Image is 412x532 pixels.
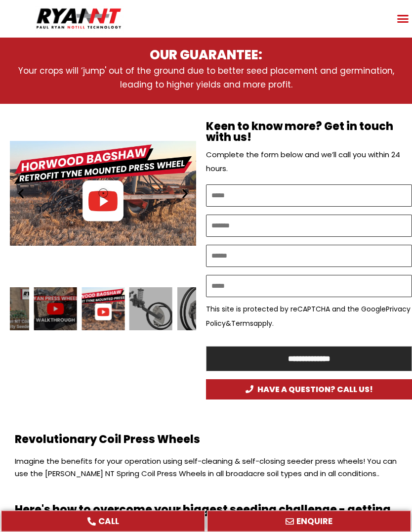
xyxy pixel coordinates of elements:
[98,517,119,526] span: CALL
[12,183,115,194] h2: Latest News
[353,141,377,166] button: Search
[144,105,201,115] b: no longer exists
[35,5,124,33] img: Ryan NT logo
[206,380,412,400] a: HAVE A QUESTION? CALL US!
[91,200,112,209] span: CALL
[12,47,400,64] h3: OUR GUARANTEE:
[246,386,373,394] span: HAVE A QUESTION? CALL US!
[5,103,377,131] p: This page you have found . Try searching the website using the search bar. Or go back to the
[1,194,190,215] a: CALL
[71,118,120,130] a: home page
[137,180,244,191] h2: Facebook
[296,517,332,526] span: ENQUIRE
[15,455,397,490] p: Imagine the benefits for your operation using self-cleaning & self-closing seeder press wheels! Y...
[206,305,411,328] a: Privacy Policy
[263,180,370,191] h2: Featured Product
[10,104,196,283] div: Slides
[393,9,412,28] div: Menu Toggle
[274,200,310,209] span: ENQUIRE
[206,303,412,330] p: This site is protected by reCAPTCHA and the Google & apply.
[15,435,397,445] h2: Revolutionary Coil Press Wheels
[82,288,124,331] div: 3 / 24
[10,104,196,283] div: 3 / 24
[32,61,123,70] strong: Error 404: Page not found
[5,61,123,70] span: »
[206,122,412,143] h2: Keen to know more? Get in touch with us!
[5,83,377,93] h2: OH NO! - YOU BROKE THE INTERNET!
[177,288,220,331] div: 5 / 24
[1,511,205,532] a: CALL
[5,60,29,71] a: Home
[364,30,382,49] div: Menu Toggle
[15,505,397,527] h2: Here's how to overcome your biggest seeding challenge - getting the best possible germination...
[10,104,196,283] a: Horwood bagshaw ryan nt tyne mounted press wheels
[179,187,191,200] div: Next slide
[207,511,411,532] a: ENQUIRE
[129,288,172,331] div: 4 / 24
[192,194,381,215] a: ENQUIRE
[34,288,77,331] div: 2 / 24
[10,288,196,331] div: Slides Slides
[15,187,27,200] div: Previous slide
[5,105,49,115] b: Not really…
[18,65,394,91] span: Your crops will ‘jump' out of the ground due to better seed placement and germination, leading to...
[206,148,412,176] p: Complete the form below and we’ll call you within 24 hours.
[231,319,253,329] a: Terms
[82,288,124,331] div: Horwood bagshaw ryan nt tyne mounted press wheels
